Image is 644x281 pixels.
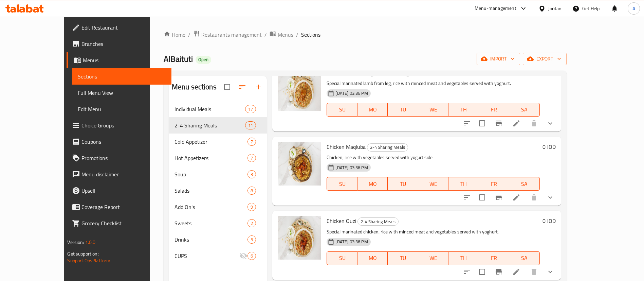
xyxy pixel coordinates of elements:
[451,253,476,263] span: TH
[421,105,446,115] span: WE
[174,170,248,178] span: Soup
[451,105,476,115] span: TH
[459,115,475,131] button: sort-choices
[67,19,171,36] a: Edit Restaurant
[174,187,248,195] span: Salads
[330,179,354,189] span: SU
[546,268,554,276] svg: Show Choices
[546,193,554,201] svg: Show Choices
[81,121,166,129] span: Choice Groups
[418,177,448,191] button: WE
[85,238,96,247] span: 1.0.0
[169,231,267,248] div: Drinks5
[67,199,171,215] a: Coverage Report
[247,252,256,260] div: items
[78,105,166,113] span: Edit Menu
[188,31,190,39] li: /
[327,228,539,236] p: Special marinated chicken, rice with minced meat and vegetables served with yoghurt.
[482,253,507,263] span: FR
[491,189,507,206] button: Branch-specific-item
[81,154,166,162] span: Promotions
[509,251,539,265] button: SA
[169,248,267,264] div: CUPS6
[421,179,446,189] span: WE
[360,105,385,115] span: MO
[83,56,166,64] span: Menus
[278,216,321,260] img: Chicken Ouzi
[169,166,267,182] div: Soup3
[357,103,388,117] button: MO
[67,256,110,265] a: Support.OpsPlatform
[327,153,539,162] p: Chicken, rice with vegetables served with yogurt side
[301,31,320,39] span: Sections
[390,179,415,189] span: TU
[333,90,370,96] span: [DATE] 03:36 PM
[247,235,256,244] div: items
[67,249,98,258] span: Get support on:
[169,134,267,150] div: Cold Appetizer7
[174,235,248,244] div: Drinks
[193,30,262,39] a: Restaurants management
[201,31,262,39] span: Restaurants management
[459,264,475,280] button: sort-choices
[164,51,193,67] span: AlBaituti
[388,103,418,117] button: TU
[81,203,166,211] span: Coverage Report
[388,177,418,191] button: TU
[174,121,245,129] div: 2-4 Sharing Meals
[475,116,489,130] span: Select to update
[174,138,248,146] span: Cold Appetizer
[234,79,251,95] span: Sort sections
[475,190,489,205] span: Select to update
[528,55,561,63] span: export
[174,203,248,211] span: Add On's
[330,105,354,115] span: SU
[548,5,562,12] div: Jordan
[512,105,537,115] span: SA
[72,68,171,85] a: Sections
[479,251,509,265] button: FR
[67,166,171,182] a: Menu disclaimer
[542,115,558,131] button: show more
[390,253,415,263] span: TU
[169,101,267,117] div: Individual Meals17
[248,253,256,259] span: 6
[248,155,256,161] span: 7
[512,253,537,263] span: SA
[418,103,448,117] button: WE
[169,150,267,166] div: Hot Appetizers7
[78,72,166,81] span: Sections
[475,265,489,279] span: Select to update
[174,154,248,162] span: Hot Appetizers
[327,251,357,265] button: SU
[358,218,398,226] span: 2-4 Sharing Meals
[270,30,293,39] a: Menus
[174,219,248,227] div: Sweets
[67,150,171,166] a: Promotions
[278,31,293,39] span: Menus
[327,142,366,152] span: Chicken Maqluba
[245,105,256,113] div: items
[169,182,267,199] div: Salads8
[245,121,256,129] div: items
[169,215,267,231] div: Sweets2
[169,199,267,215] div: Add On's9
[174,252,240,260] div: CUPS
[327,103,357,117] button: SU
[278,142,321,186] img: Chicken Maqluba
[491,264,507,280] button: Branch-specific-item
[509,103,539,117] button: SA
[247,138,256,146] div: items
[482,179,507,189] span: FR
[357,177,388,191] button: MO
[248,220,256,227] span: 2
[220,80,234,94] span: Select all sections
[327,216,356,226] span: Chicken Ouzi
[421,253,446,263] span: WE
[448,177,479,191] button: TH
[542,216,556,226] h6: 0 JOD
[247,203,256,211] div: items
[81,219,166,227] span: Grocery Checklist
